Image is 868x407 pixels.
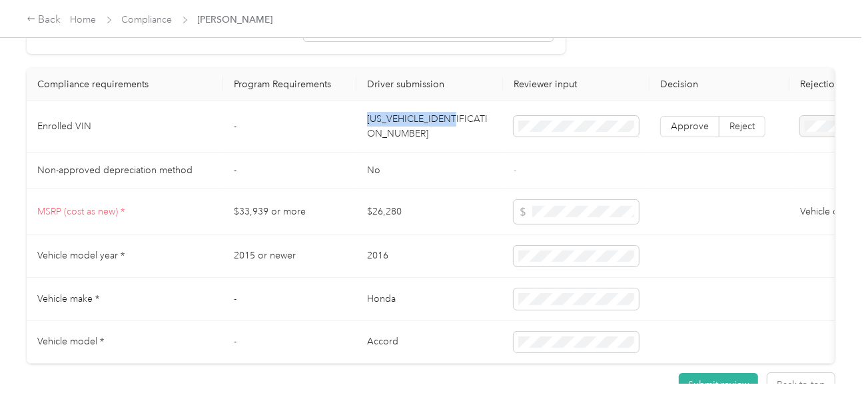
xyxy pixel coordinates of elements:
td: Vehicle make * [27,278,223,321]
td: Vehicle model year * [27,235,223,278]
a: Home [71,14,97,25]
iframe: Everlance-gr Chat Button Frame [793,332,868,407]
td: MSRP (cost as new) * [27,189,223,235]
td: 2015 or newer [223,235,356,278]
td: Accord [356,321,503,364]
span: Non-approved depreciation method [37,165,193,176]
th: Program Requirements [223,68,356,101]
td: $26,280 [356,189,503,235]
td: Non-approved depreciation method [27,153,223,189]
span: [PERSON_NAME] [198,13,273,27]
td: Vehicle model * [27,321,223,364]
th: Driver submission [356,68,503,101]
td: - [223,101,356,153]
td: - [223,278,356,321]
a: Compliance [122,14,173,25]
td: 2016 [356,235,503,278]
th: Decision [650,68,789,101]
span: MSRP (cost as new) * [37,206,125,217]
span: Vehicle model * [37,336,104,347]
td: Enrolled VIN [27,101,223,153]
span: Reject [729,121,755,132]
td: Honda [356,278,503,321]
td: [US_VEHICLE_IDENTIFICATION_NUMBER] [356,101,503,153]
span: Enrolled VIN [37,121,91,132]
div: Back [27,12,61,28]
th: Compliance requirements [27,68,223,101]
td: No [356,153,503,189]
td: - [223,153,356,189]
th: Reviewer input [503,68,650,101]
span: Vehicle model year * [37,250,125,261]
td: - [223,321,356,364]
td: $33,939 or more [223,189,356,235]
span: Vehicle make * [37,293,99,304]
span: - [514,165,516,176]
span: Approve [671,121,709,132]
button: Submit review [679,373,758,396]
